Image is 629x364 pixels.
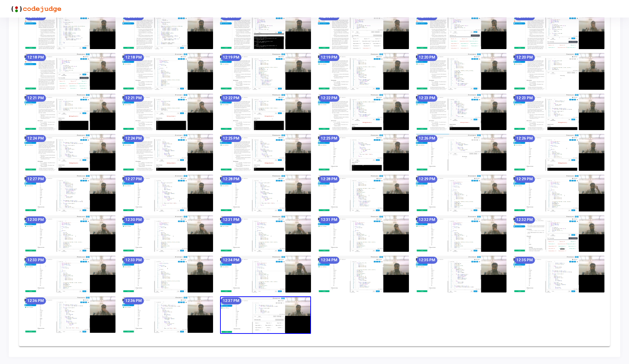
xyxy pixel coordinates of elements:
mat-chip: 12:18 PM [123,54,144,61]
img: screenshot-1758005422298.jpeg [416,53,507,90]
img: screenshot-1758005992256.jpeg [514,175,604,211]
mat-chip: 12:26 PM [514,135,535,142]
mat-chip: 12:28 PM [221,176,241,183]
mat-chip: 12:34 PM [221,257,241,264]
img: screenshot-1758006322277.jpeg [416,256,507,292]
img: screenshot-1758005392275.jpeg [318,53,409,90]
img: screenshot-1758005182280.jpeg [220,12,311,49]
img: screenshot-1758006292298.jpeg [318,256,409,292]
mat-chip: 12:36 PM [25,297,46,304]
img: screenshot-1758005842248.jpeg [25,175,115,211]
img: screenshot-1758005512247.jpeg [123,94,213,130]
img: logo [9,2,61,16]
img: screenshot-1758006142283.jpeg [416,215,507,252]
img: screenshot-1758006232292.jpeg [123,256,213,292]
img: screenshot-1758006022264.jpeg [25,215,115,252]
img: screenshot-1758005272279.jpeg [514,12,604,49]
img: screenshot-1758005632273.jpeg [514,94,604,130]
img: screenshot-1758005362276.jpeg [220,53,311,90]
img: screenshot-1758005482265.jpeg [25,94,115,130]
mat-chip: 12:35 PM [417,257,437,264]
img: screenshot-1758005692260.jpeg [123,134,213,171]
mat-chip: 12:25 PM [319,135,339,142]
mat-chip: 12:30 PM [25,216,46,223]
img: screenshot-1758005662258.jpeg [25,134,115,171]
img: screenshot-1758005122283.jpeg [25,12,115,49]
img: screenshot-1758005812255.jpeg [514,134,604,171]
img: screenshot-1758005332273.jpeg [123,53,213,90]
img: screenshot-1758006172280.jpeg [514,215,604,252]
mat-chip: 12:22 PM [221,95,241,102]
mat-chip: 12:32 PM [417,216,437,223]
mat-chip: 12:20 PM [514,54,535,61]
mat-chip: 12:29 PM [417,176,437,183]
mat-chip: 12:23 PM [417,95,437,102]
img: screenshot-1758005152254.jpeg [123,12,213,49]
mat-chip: 12:30 PM [123,216,144,223]
mat-chip: 12:22 PM [319,95,339,102]
mat-chip: 12:28 PM [319,176,339,183]
mat-chip: 12:34 PM [319,257,339,264]
img: screenshot-1758006382299.jpeg [25,296,115,333]
img: screenshot-1758005722253.jpeg [220,134,311,171]
mat-chip: 12:23 PM [514,95,535,102]
mat-chip: 12:33 PM [123,257,144,264]
mat-chip: 12:24 PM [25,135,46,142]
mat-chip: 12:18 PM [25,54,46,61]
mat-chip: 12:19 PM [221,54,241,61]
img: screenshot-1758005212270.jpeg [318,12,409,49]
img: screenshot-1758005572264.jpeg [318,94,409,130]
mat-chip: 12:32 PM [514,216,535,223]
img: screenshot-1758006202299.jpeg [25,256,115,292]
mat-chip: 12:35 PM [514,257,535,264]
mat-chip: 12:33 PM [25,257,46,264]
mat-chip: 12:26 PM [417,135,437,142]
mat-chip: 12:20 PM [417,54,437,61]
img: screenshot-1758006082270.jpeg [220,215,311,252]
mat-chip: 12:27 PM [25,176,46,183]
mat-chip: 12:24 PM [123,135,144,142]
img: screenshot-1758006052264.jpeg [123,215,213,252]
img: screenshot-1758005782262.jpeg [416,134,507,171]
img: screenshot-1758006112271.jpeg [318,215,409,252]
mat-chip: 12:37 PM [221,297,241,304]
img: screenshot-1758005932281.jpeg [318,175,409,211]
img: screenshot-1758005302268.jpeg [25,53,115,90]
img: screenshot-1758006262262.jpeg [220,256,311,292]
img: screenshot-1758005602272.jpeg [416,94,507,130]
img: screenshot-1758005452303.jpeg [514,53,604,90]
mat-chip: 12:36 PM [123,297,144,304]
mat-chip: 12:25 PM [221,135,241,142]
mat-chip: 12:29 PM [514,176,535,183]
mat-chip: 12:19 PM [319,54,339,61]
img: screenshot-1758006442289.jpeg [220,296,311,334]
img: screenshot-1758005902278.jpeg [220,175,311,211]
img: screenshot-1758005962276.jpeg [416,175,507,211]
mat-chip: 12:31 PM [319,216,339,223]
img: screenshot-1758005242283.jpeg [416,12,507,49]
mat-chip: 12:31 PM [221,216,241,223]
img: screenshot-1758006412292.jpeg [123,296,213,333]
img: screenshot-1758005872288.jpeg [123,175,213,211]
mat-chip: 12:21 PM [25,95,46,102]
img: screenshot-1758006352282.jpeg [514,256,604,292]
mat-chip: 12:21 PM [123,95,144,102]
img: screenshot-1758005752250.jpeg [318,134,409,171]
img: screenshot-1758005542247.jpeg [220,94,311,130]
mat-chip: 12:27 PM [123,176,144,183]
